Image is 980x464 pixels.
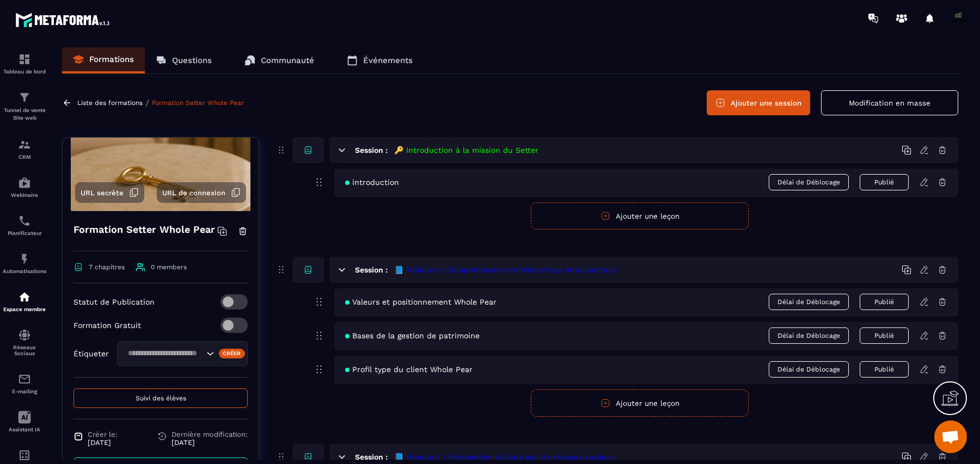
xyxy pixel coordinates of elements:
[3,364,46,403] a: emailemailE-mailing
[3,344,46,356] p: Réseaux Sociaux
[345,331,480,340] span: Bases de la gestion de patrimoine
[219,349,246,358] div: Créer
[3,83,46,130] a: formationformationTunnel de vente Site web
[89,54,134,64] p: Formations
[860,327,909,344] button: Publié
[88,430,118,438] span: Créer le:
[152,99,244,107] a: Formation Setter Whole Pear
[531,202,749,230] button: Ajouter une leçon
[145,98,149,108] span: /
[234,47,325,73] a: Communauté
[3,306,46,312] p: Espace membre
[18,290,31,304] img: automations
[18,138,31,151] img: formation
[355,453,388,461] h6: Session :
[18,91,31,104] img: formation
[88,438,118,447] p: [DATE]
[3,403,46,441] a: Assistant IA
[769,294,849,310] span: Délai de Déblocage
[3,107,46,122] p: Tunnel de vente Site web
[145,47,223,73] a: Questions
[336,47,424,73] a: Événements
[3,168,46,206] a: automationsautomationsWebinaire
[157,182,246,203] button: URL de connexion
[89,263,125,271] span: 7 chapitres
[3,154,46,160] p: CRM
[3,268,46,274] p: Automatisations
[3,282,46,320] a: automationsautomationsEspace membre
[3,45,46,83] a: formationformationTableau de bord
[860,294,909,310] button: Publié
[62,47,145,73] a: Formations
[75,182,144,203] button: URL secrète
[81,189,124,197] span: URL secrète
[73,222,215,237] h4: Formation Setter Whole Pear
[71,75,250,211] img: background
[345,178,399,187] span: introduction
[355,265,388,274] h6: Session :
[394,145,538,156] h5: 🔑 Introduction à la mission du Setter
[769,174,849,190] span: Délai de Déblocage
[151,263,187,271] span: 0 members
[821,90,958,115] button: Modification en masse
[18,53,31,66] img: formation
[355,146,388,154] h6: Session :
[3,206,46,244] a: schedulerschedulerPlanificateur
[3,320,46,364] a: social-networksocial-networkRéseaux Sociaux
[3,192,46,198] p: Webinaire
[136,394,186,402] span: Suivi des élèves
[3,230,46,236] p: Planificateur
[73,349,109,358] p: Étiqueter
[769,361,849,378] span: Délai de Déblocage
[162,189,225,197] span: URL de connexion
[18,449,31,462] img: accountant
[172,55,212,65] p: Questions
[18,252,31,265] img: automations
[73,298,155,306] p: Statut de Publication
[934,420,967,453] div: Ouvrir le chat
[18,214,31,227] img: scheduler
[394,264,616,275] h5: 📘 Module 1 : Compréhension de Whole Pear et du secteur
[3,130,46,168] a: formationformationCRM
[18,329,31,342] img: social-network
[3,388,46,394] p: E-mailing
[73,388,248,408] button: Suivi des élèves
[707,90,810,115] button: Ajouter une session
[531,389,749,417] button: Ajouter une leçon
[18,176,31,189] img: automations
[345,365,473,374] span: Profil type du client Whole Pear
[860,361,909,378] button: Publié
[394,451,612,462] h5: 📘 Module 2 : Prospection digitale sur les réseaux sociaux
[769,327,849,344] span: Délai de Déblocage
[3,426,46,432] p: Assistant IA
[860,174,909,190] button: Publié
[3,69,46,75] p: Tableau de bord
[15,10,113,30] img: logo
[124,348,204,360] input: Search for option
[171,430,248,438] span: Dernière modification:
[363,55,413,65] p: Événements
[3,244,46,282] a: automationsautomationsAutomatisations
[18,373,31,386] img: email
[345,298,497,306] span: Valeurs et positionnement Whole Pear
[73,321,141,330] p: Formation Gratuit
[261,55,314,65] p: Communauté
[77,99,143,107] a: Liste des formations
[171,438,248,447] p: [DATE]
[117,341,248,366] div: Search for option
